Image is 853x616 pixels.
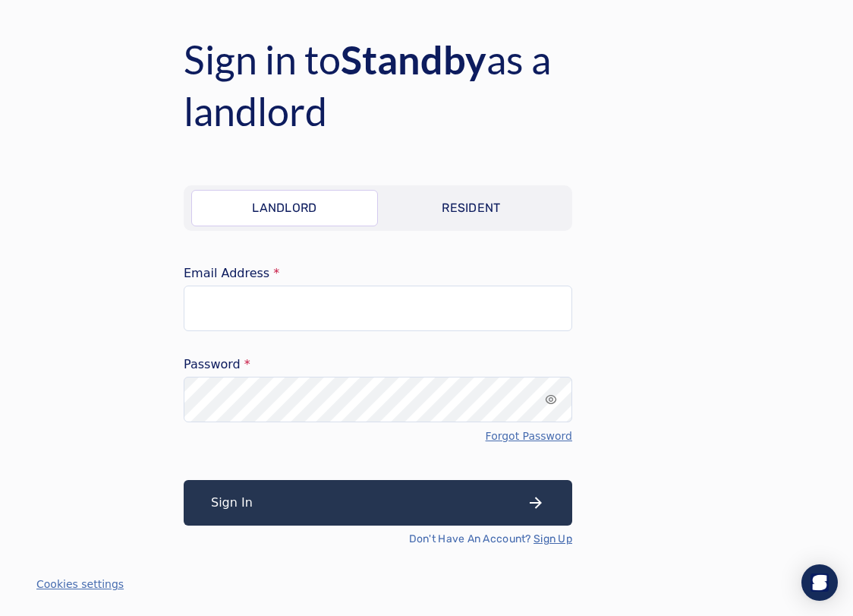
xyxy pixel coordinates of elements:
[191,190,378,226] a: Landlord
[36,577,124,592] button: Cookies settings
[545,393,557,406] div: input icon
[184,33,669,137] h4: Sign in to as a landlord
[184,267,572,280] label: Email Address
[801,564,838,601] div: Open Intercom Messenger
[534,532,572,547] a: Sign Up
[486,428,572,444] a: Forgot Password
[409,532,572,547] p: Don't Have An Account?
[442,199,501,217] p: Resident
[341,36,486,83] span: Standby
[252,199,317,217] p: Landlord
[184,480,572,526] button: Sign In
[184,377,572,422] input: password
[184,359,572,371] label: Password
[378,190,565,226] a: Resident
[184,286,572,331] input: email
